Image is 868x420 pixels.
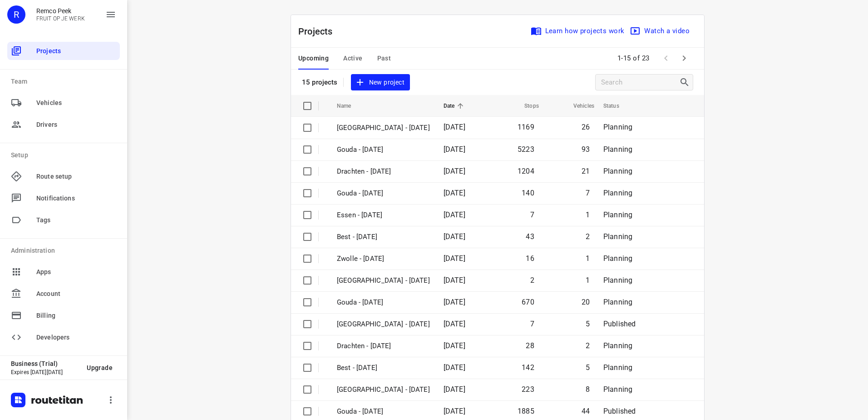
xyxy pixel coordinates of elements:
span: 7 [530,210,534,219]
span: Planning [603,123,632,131]
p: Drachten - Thursday [337,341,430,351]
span: 1204 [518,167,534,175]
span: Upcoming [298,53,329,64]
span: [DATE] [444,232,465,241]
span: New project [356,77,404,88]
input: Search projects [601,75,679,90]
span: [DATE] [444,320,465,328]
span: Developers [36,333,116,342]
div: Tags [7,211,120,229]
span: 1-15 of 23 [614,49,653,68]
span: Tags [36,215,116,225]
span: Stops [513,100,539,111]
p: Zwolle - Thursday [337,385,430,395]
span: 43 [526,232,534,241]
p: Best - Thursday [337,363,430,373]
span: Name [337,100,363,111]
p: Expires [DATE][DATE] [11,369,79,375]
span: 1 [586,276,590,285]
span: Notifications [36,194,116,203]
span: [DATE] [444,210,465,219]
div: Account [7,285,120,303]
span: Planning [603,210,632,219]
p: Administration [11,246,120,255]
span: 7 [586,189,590,197]
p: Gouda - Friday [337,188,430,199]
div: Notifications [7,189,120,207]
span: Past [377,53,391,64]
div: Route setup [7,167,120,185]
div: R [7,5,25,24]
span: 1 [586,210,590,219]
span: Route setup [36,172,116,181]
span: 2 [586,341,590,350]
span: 44 [582,407,590,415]
span: [DATE] [444,254,465,263]
div: Search [679,77,693,88]
span: [DATE] [444,341,465,350]
span: [DATE] [444,145,465,154]
p: Business (Trial) [11,360,79,367]
span: Planning [603,167,632,175]
div: Apps [7,263,120,281]
span: 2 [586,232,590,241]
span: 21 [582,167,590,175]
span: Planning [603,276,632,285]
div: Billing [7,306,120,325]
span: Vehicles [562,100,594,111]
span: 1 [586,254,590,263]
p: Best - Friday [337,232,430,242]
span: Billing [36,311,116,320]
span: [DATE] [444,385,465,394]
span: Active [343,53,362,64]
span: 5 [586,320,590,328]
p: Antwerpen - Thursday [337,275,430,286]
span: Planning [603,232,632,241]
span: 2 [530,276,534,285]
p: Team [11,77,120,86]
span: [DATE] [444,407,465,415]
span: 16 [526,254,534,263]
span: 93 [582,145,590,154]
span: Published [603,407,636,415]
span: 1169 [518,123,534,131]
p: Gemeente Rotterdam - Thursday [337,319,430,330]
p: Zwolle - Friday [337,254,430,264]
span: Published [603,320,636,328]
div: Vehicles [7,94,120,112]
span: Account [36,289,116,299]
span: [DATE] [444,363,465,372]
p: Gouda - Wednesday [337,406,430,417]
span: 28 [526,341,534,350]
p: Gouda - Thursday [337,297,430,308]
p: Gouda - Monday [337,145,430,155]
span: 142 [522,363,534,372]
span: 7 [530,320,534,328]
span: [DATE] [444,167,465,175]
p: FRUIT OP JE WERK [36,15,85,22]
p: Drachten - Monday [337,166,430,177]
p: Setup [11,150,120,160]
span: Next Page [675,49,693,67]
span: Vehicles [36,98,116,108]
span: Projects [36,46,116,56]
div: Projects [7,42,120,60]
span: 140 [522,189,534,197]
span: 20 [582,298,590,306]
div: Developers [7,328,120,346]
button: Upgrade [79,360,120,376]
span: Planning [603,298,632,306]
p: 15 projects [302,78,338,86]
p: Zwolle - Wednesday [337,123,430,133]
span: Previous Page [657,49,675,67]
span: 670 [522,298,534,306]
span: 5 [586,363,590,372]
span: [DATE] [444,189,465,197]
span: Apps [36,267,116,277]
span: [DATE] [444,123,465,131]
span: Upgrade [87,364,113,371]
span: Status [603,100,631,111]
span: Planning [603,189,632,197]
p: Remco Peek [36,7,85,15]
span: 223 [522,385,534,394]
